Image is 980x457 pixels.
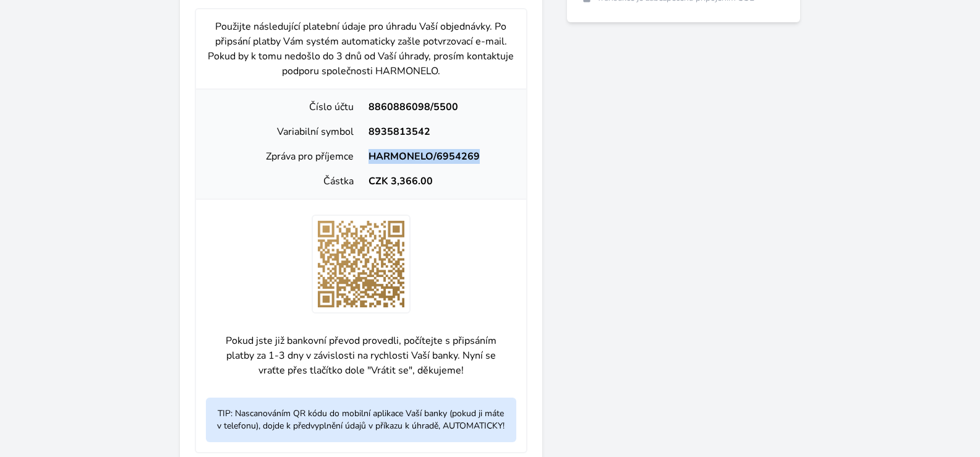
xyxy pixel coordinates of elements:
[206,174,361,189] div: Částka
[206,323,516,388] p: Pokud jste již bankovní převod provedli, počítejte s připsáním platby za 1-3 dny v závislosti na ...
[361,149,516,164] div: HARMONELO/6954269
[206,19,516,79] p: Použijte následující platební údaje pro úhradu Vaší objednávky. Po připsání platby Vám systém aut...
[206,398,516,442] p: TIP: Nascanováním QR kódu do mobilní aplikace Vaší banky (pokud ji máte v telefonu), dojde k před...
[206,124,361,139] div: Variabilní symbol
[312,215,411,314] img: T8PebL7EqSrtAAAAABJRU5ErkJggg==
[361,124,516,139] div: 8935813542
[361,100,516,114] div: 8860886098/5500
[206,100,361,114] div: Číslo účtu
[206,149,361,164] div: Zpráva pro příjemce
[361,174,516,189] div: CZK 3,366.00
